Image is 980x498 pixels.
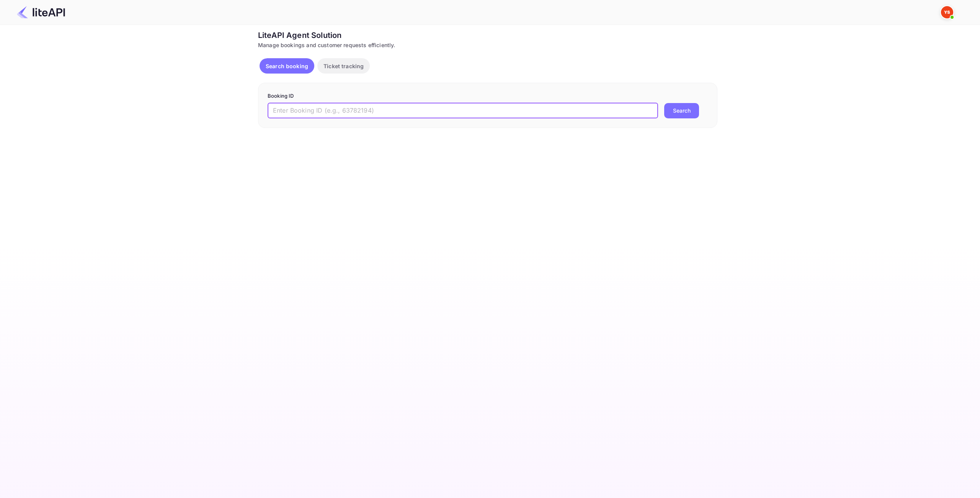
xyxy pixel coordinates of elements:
[664,103,699,118] button: Search
[258,41,717,49] div: Manage bookings and customer requests efficiently.
[258,29,717,41] div: LiteAPI Agent Solution
[17,6,65,18] img: LiteAPI Logo
[268,103,658,118] input: Enter Booking ID (e.g., 63782194)
[266,62,308,70] p: Search booking
[941,6,953,18] img: Yandex Support
[323,62,364,70] p: Ticket tracking
[268,92,708,100] p: Booking ID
